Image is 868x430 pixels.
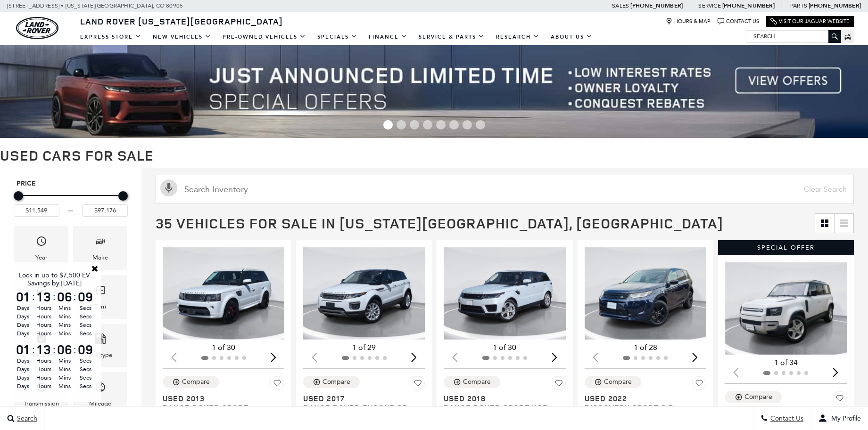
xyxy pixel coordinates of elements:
span: Year [36,233,47,252]
span: : [53,290,56,304]
span: Go to slide 4 [423,120,432,130]
span: Service [698,2,720,9]
span: : [32,290,35,304]
a: Hours & Map [666,18,711,25]
span: Mins [56,304,74,312]
div: Special Offer [718,240,854,255]
span: Hours [35,365,53,373]
div: Compare [744,393,772,401]
span: 01 [14,343,32,356]
button: Compare Vehicle [725,391,782,403]
span: Secs [76,373,94,382]
div: Compare [322,378,350,386]
span: Days [14,312,32,321]
button: Save Vehicle [692,376,706,394]
h5: Price [17,179,125,188]
span: Hours [35,321,53,329]
input: Maximum [82,204,128,217]
div: YearYear [14,226,68,270]
span: Land Rover [US_STATE][GEOGRAPHIC_DATA] [80,16,283,27]
span: Days [14,357,32,365]
span: 13 [35,343,53,356]
div: Next slide [689,347,702,367]
div: 1 of 30 [444,342,565,353]
svg: Click to toggle on voice search [160,179,177,196]
span: Secs [76,312,94,321]
span: 09 [76,290,94,303]
a: [PHONE_NUMBER] [722,2,775,9]
div: Make [92,252,108,263]
div: Next slide [548,347,561,367]
a: Pre-Owned Vehicles [217,29,312,45]
a: Finance [363,29,413,45]
span: : [53,342,56,357]
div: Next slide [829,362,842,382]
img: 2020 Land Rover Defender 110 SE 1 [725,262,848,355]
span: Days [14,329,32,338]
div: 1 / 2 [725,262,848,355]
span: Used 2022 [585,394,699,403]
button: Compare Vehicle [444,376,500,388]
div: 1 / 2 [585,247,708,340]
img: 2013 Land Rover Range Rover Sport Supercharged 1 [163,247,286,340]
span: Mins [56,357,74,365]
button: Open user profile menu [811,406,868,430]
button: Save Vehicle [270,376,284,394]
button: Save Vehicle [552,376,566,394]
span: 06 [56,343,74,356]
a: land-rover [16,17,58,39]
span: Secs [76,365,94,373]
a: About Us [545,29,598,45]
span: Go to slide 2 [397,120,406,130]
img: 2018 Land Rover Range Rover Sport HSE 1 [444,247,567,340]
span: Go to slide 6 [449,120,459,130]
div: Compare [463,378,491,386]
span: Contact Us [768,414,803,422]
div: 1 of 34 [725,357,847,368]
span: Secs [76,382,94,390]
div: 1 / 2 [163,247,286,340]
a: Visit Our Jaguar Website [770,18,850,25]
span: Mins [56,312,74,321]
span: Days [14,365,32,373]
span: Make [95,233,106,252]
span: Hours [35,304,53,312]
span: Parts [790,2,807,9]
span: Go to slide 8 [476,120,485,130]
div: 1 / 2 [444,247,567,340]
div: 1 of 28 [585,342,706,353]
div: Compare [604,378,632,386]
a: Specials [312,29,363,45]
span: 13 [35,290,53,303]
span: 35 Vehicles for Sale in [US_STATE][GEOGRAPHIC_DATA], [GEOGRAPHIC_DATA] [156,213,723,233]
span: Discovery Sport S R-Dynamic [585,403,699,422]
a: Used 2017Range Rover Evoque SE [303,394,425,413]
span: Range Rover Sport Supercharged [163,403,277,422]
span: Hours [35,329,53,338]
span: Hours [35,373,53,382]
span: Days [14,321,32,329]
span: Used 2018 [444,394,558,403]
img: Land Rover [16,17,58,39]
span: Range Rover Sport HSE [444,403,558,413]
a: Used 2018Range Rover Sport HSE [444,394,565,413]
span: : [74,290,76,304]
span: 06 [56,290,74,303]
span: Mins [56,373,74,382]
a: [STREET_ADDRESS] • [US_STATE][GEOGRAPHIC_DATA], CO 80905 [7,2,183,9]
a: Service & Parts [413,29,490,45]
a: Research [490,29,545,45]
span: Days [14,382,32,390]
span: Mins [56,329,74,338]
span: Sales [612,2,629,9]
span: Hours [35,312,53,321]
div: MakeMake [73,226,127,270]
span: Mins [56,365,74,373]
span: Hours [35,357,53,365]
span: Secs [76,357,94,365]
img: 2022 Land Rover Discovery Sport S R-Dynamic 1 [585,247,708,340]
div: 1 of 29 [303,342,425,353]
img: 2017 Land Rover Range Rover Evoque SE 1 [303,247,426,340]
div: Maximum Price [118,191,128,201]
button: Compare Vehicle [303,376,360,388]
